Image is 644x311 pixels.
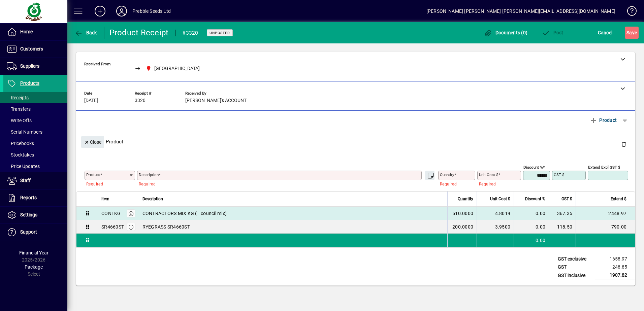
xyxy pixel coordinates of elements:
button: Profile [111,5,132,17]
a: Stocktakes [3,149,67,161]
span: Staff [20,178,31,183]
span: Home [20,29,33,34]
a: Staff [3,172,67,189]
span: Financial Year [19,250,49,255]
span: 3320 [135,98,146,103]
mat-label: Description [139,172,159,177]
span: ave [626,27,637,38]
span: Serial Numbers [7,129,42,135]
button: Add [89,5,111,17]
td: 510.0000 [447,207,477,220]
td: 367.35 [549,207,576,220]
span: Cancel [598,27,613,38]
mat-label: Discount % [523,165,543,170]
span: Settings [20,212,37,217]
a: Settings [3,207,67,223]
span: Receipts [7,95,29,100]
span: Transfers [7,106,31,112]
a: Customers [3,41,67,58]
a: Serial Numbers [3,126,67,138]
mat-label: Unit Cost $ [479,172,498,177]
mat-label: Quantity [440,172,454,177]
span: Close [84,137,101,148]
span: Support [20,229,37,235]
span: Customers [20,46,43,51]
span: Stocktakes [7,152,34,158]
span: Suppliers [20,63,39,69]
span: Description [142,195,163,203]
span: Unposted [210,31,230,35]
span: [PERSON_NAME]'s ACCOUNT [185,98,247,103]
a: Price Updates [3,161,67,172]
span: Extend $ [611,195,626,203]
td: 1907.82 [595,271,635,280]
div: SR4660ST [101,223,124,230]
button: Cancel [596,27,614,39]
span: [DATE] [84,98,98,103]
td: -118.50 [549,220,576,234]
div: Prebble Seeds Ltd [132,6,171,16]
span: Back [74,30,97,35]
td: -200.0000 [447,220,477,234]
span: - [84,68,86,74]
td: RYEGRASS SR4660ST [139,220,447,234]
a: Write Offs [3,115,67,126]
span: Pricebooks [7,141,34,146]
td: GST inclusive [554,271,595,280]
span: Products [20,80,39,86]
td: 0.00 [514,220,549,234]
td: -790.00 [576,220,635,234]
a: Home [3,24,67,40]
button: Documents (0) [482,27,529,39]
td: 1658.97 [595,255,635,263]
td: 2448.97 [576,207,635,220]
td: GST exclusive [554,255,595,263]
span: Quantity [458,195,473,203]
span: 4.8019 [495,210,511,217]
button: Save [625,27,639,39]
a: Reports [3,189,67,206]
button: Post [540,27,565,39]
span: Item [101,195,109,203]
span: Documents (0) [484,30,527,35]
a: Support [3,224,67,241]
mat-label: GST $ [554,172,564,177]
mat-error: Required [479,180,516,187]
span: P [553,30,556,35]
div: Product Receipt [109,27,169,38]
button: Back [73,27,99,39]
div: [PERSON_NAME] [PERSON_NAME] [PERSON_NAME][EMAIL_ADDRESS][DOMAIN_NAME] [426,6,615,16]
span: 3.9500 [495,223,511,230]
a: Transfers [3,103,67,115]
mat-label: Product [86,172,100,177]
td: GST [554,263,595,271]
app-page-header-button: Close [79,139,106,145]
span: GST $ [561,195,572,203]
span: ost [542,30,563,35]
mat-label: Extend excl GST $ [588,165,620,170]
span: Reports [20,195,37,200]
td: CONTRACTORS MIX KG (= council mix) [139,207,447,220]
div: #3320 [182,28,198,38]
div: Product [76,129,635,154]
span: Write Offs [7,118,32,123]
div: CONTKG [101,210,121,217]
mat-error: Required [440,180,470,187]
span: S [626,30,629,35]
app-page-header-button: Back [67,27,104,39]
span: Unit Cost $ [490,195,510,203]
mat-error: Required [139,180,431,187]
span: Discount % [525,195,545,203]
span: Package [25,264,43,270]
span: Price Updates [7,164,40,169]
button: Close [81,136,104,148]
td: 0.00 [514,207,549,220]
span: PALMERSTON NORTH [144,64,203,73]
a: Knowledge Base [622,1,636,23]
td: 0.00 [514,234,549,247]
a: Receipts [3,92,67,103]
button: Delete [616,136,632,152]
a: Pricebooks [3,138,67,149]
mat-error: Required [86,180,130,187]
td: 248.85 [595,263,635,271]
